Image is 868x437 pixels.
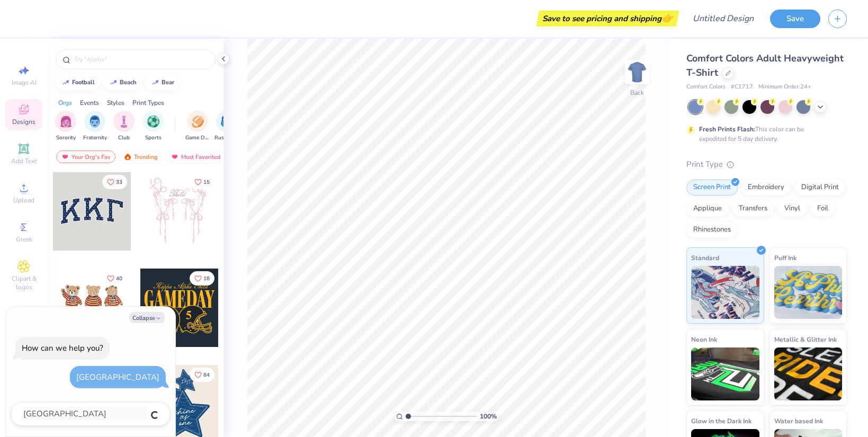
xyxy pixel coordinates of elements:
[102,175,127,189] button: Like
[61,79,70,86] img: trend_line.gif
[190,271,214,286] button: Like
[129,312,165,323] button: Collapse
[686,222,738,238] div: Rhinestones
[89,115,101,128] img: Fraternity Image
[120,79,137,85] div: beach
[190,175,214,189] button: Like
[758,83,811,92] span: Minimum Order: 24 +
[76,372,159,382] div: [GEOGRAPHIC_DATA]
[661,12,673,24] span: 👉
[732,201,774,217] div: Transfers
[56,134,76,142] span: Sorority
[221,115,233,128] img: Rush & Bid Image
[22,407,148,421] textarea: [GEOGRAPHIC_DATA]
[203,372,210,378] span: 84
[166,150,226,163] div: Most Favorited
[145,134,162,142] span: Sports
[192,115,204,128] img: Game Day Image
[699,124,829,144] div: This color can be expedited for 5 day delivery.
[56,75,100,91] button: football
[686,158,847,171] div: Print Type
[83,111,107,142] div: filter for Fraternity
[774,334,837,345] span: Metallic & Glitter Ink
[171,153,179,160] img: most_fav.gif
[5,274,42,291] span: Clipart & logos
[691,415,751,426] span: Glow in the Dark Ink
[118,134,130,142] span: Club
[11,157,37,165] span: Add Text
[83,134,107,142] span: Fraternity
[480,412,497,421] span: 100 %
[731,83,753,92] span: # C1717
[119,150,163,163] div: Trending
[145,75,179,91] button: bear
[214,134,239,142] span: Rush & Bid
[627,61,648,83] img: Back
[774,415,823,426] span: Water based Ink
[142,111,164,142] div: filter for Sports
[132,98,164,108] div: Print Types
[16,235,32,244] span: Greek
[770,10,820,28] button: Save
[83,111,107,142] button: filter button
[107,98,124,108] div: Styles
[113,111,135,142] button: filter button
[109,79,118,86] img: trend_line.gif
[774,266,843,319] img: Puff Ink
[741,180,791,195] div: Embroidery
[686,180,738,195] div: Screen Print
[56,150,115,163] div: Your Org's Fav
[691,252,719,263] span: Standard
[116,276,122,281] span: 40
[684,8,762,29] input: Untitled Design
[686,201,729,217] div: Applique
[686,52,844,79] span: Comfort Colors Adult Heavyweight T-Shirt
[116,180,122,185] span: 33
[214,111,239,142] button: filter button
[185,134,210,142] span: Game Day
[214,111,239,142] div: filter for Rush & Bid
[113,111,135,142] div: filter for Club
[118,115,130,128] img: Club Image
[691,266,759,319] img: Standard
[190,368,214,382] button: Like
[162,79,174,85] div: bear
[55,111,76,142] button: filter button
[774,252,797,263] span: Puff Ink
[203,180,210,185] span: 15
[123,153,132,160] img: trending.gif
[774,347,843,400] img: Metallic & Glitter Ink
[61,153,69,160] img: most_fav.gif
[147,115,159,128] img: Sports Image
[699,125,755,133] strong: Fresh Prints Flash:
[12,78,37,87] span: Image AI
[151,79,159,86] img: trend_line.gif
[60,115,72,128] img: Sorority Image
[686,83,726,92] span: Comfort Colors
[185,111,210,142] button: filter button
[630,88,644,97] div: Back
[13,196,34,204] span: Upload
[102,271,127,286] button: Like
[794,180,846,195] div: Digital Print
[142,111,164,142] button: filter button
[12,118,35,126] span: Designs
[22,343,103,353] div: How can we help you?
[55,111,76,142] div: filter for Sorority
[73,54,209,65] input: Try "Alpha"
[691,334,717,345] span: Neon Ink
[203,276,210,281] span: 18
[80,98,99,108] div: Events
[58,98,72,108] div: Orgs
[539,11,676,26] div: Save to see pricing and shipping
[72,79,95,85] div: football
[185,111,210,142] div: filter for Game Day
[777,201,807,217] div: Vinyl
[103,75,141,91] button: beach
[691,347,759,400] img: Neon Ink
[810,201,835,217] div: Foil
